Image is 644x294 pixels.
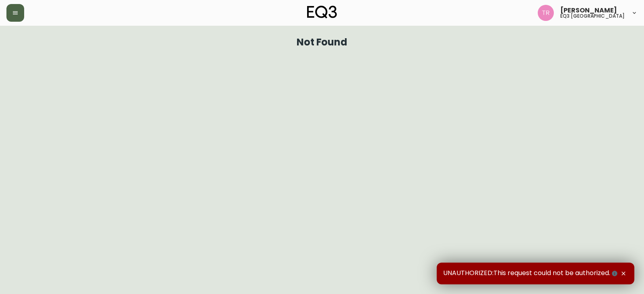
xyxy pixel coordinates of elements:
h5: eq3 [GEOGRAPHIC_DATA] [560,14,625,19]
span: UNAUTHORIZED:This request could not be authorized. [443,269,619,278]
img: 214b9049a7c64896e5c13e8f38ff7a87 [538,5,554,21]
img: logo [307,6,337,19]
h1: Not Found [297,39,348,46]
span: [PERSON_NAME] [560,7,617,14]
